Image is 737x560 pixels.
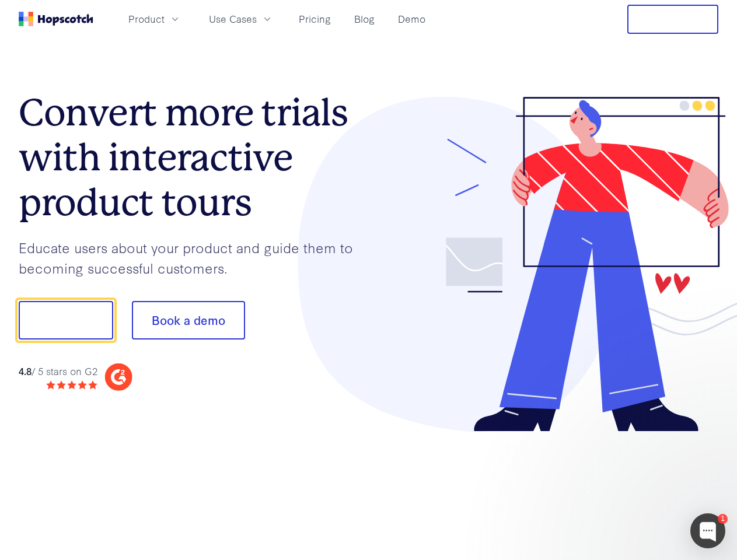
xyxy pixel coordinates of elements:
a: Blog [350,9,379,29]
div: 1 [718,514,728,524]
button: Use Cases [202,9,280,29]
div: / 5 stars on G2 [19,364,97,379]
h1: Convert more trials with interactive product tours [19,90,369,225]
a: Demo [393,9,430,29]
button: Free Trial [627,5,718,34]
p: Educate users about your product and guide them to becoming successful customers. [19,237,369,278]
strong: 4.8 [19,364,32,377]
button: Book a demo [132,301,245,339]
a: Home [19,12,93,26]
button: Product [121,9,188,29]
a: Pricing [294,9,336,29]
span: Product [128,12,165,26]
span: Use Cases [209,12,257,26]
button: Show me! [19,301,113,339]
